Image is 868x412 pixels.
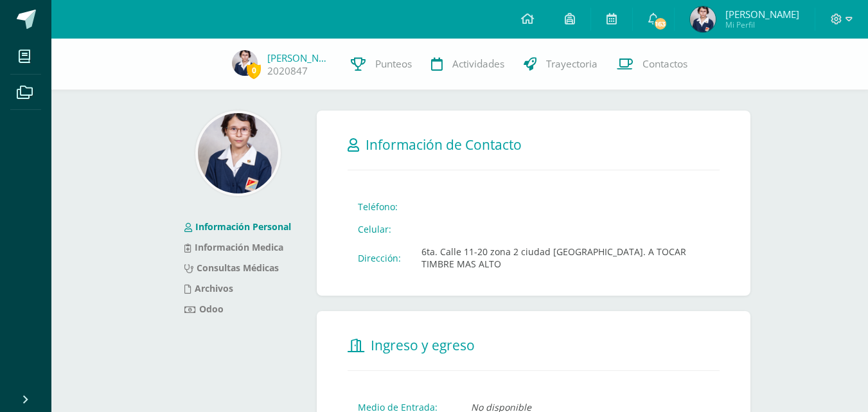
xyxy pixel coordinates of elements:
span: 163 [653,17,668,31]
a: Información Medica [184,241,283,253]
a: Actividades [421,39,514,90]
span: Actividades [452,57,504,71]
a: Consultas Médicas [184,262,279,274]
td: 6ta. Calle 11-20 zona 2 ciudad [GEOGRAPHIC_DATA]. A TOCAR TIMBRE MAS ALTO [411,240,720,275]
img: b90f1df6fc25fb5e34771a8391bccaed.png [690,6,716,32]
a: Archivos [184,282,233,294]
td: Celular: [348,218,411,240]
img: b90f1df6fc25fb5e34771a8391bccaed.png [232,50,258,76]
a: [PERSON_NAME] [267,51,332,64]
a: Información Personal [184,220,291,233]
img: f730a9d52a64fd8017ae0ca135333150.png [198,113,278,193]
a: 2020847 [267,64,308,78]
span: 0 [247,62,261,78]
span: Contactos [642,57,687,71]
span: Mi Perfil [725,19,799,30]
span: [PERSON_NAME] [725,8,799,21]
span: Punteos [375,57,412,71]
a: Contactos [607,39,697,90]
span: Trayectoria [546,57,598,71]
a: Trayectoria [514,39,607,90]
span: Información de Contacto [366,136,522,154]
td: Teléfono: [348,195,411,218]
span: Ingreso y egreso [371,336,475,354]
a: Punteos [341,39,421,90]
td: Dirección: [348,240,411,275]
a: Odoo [184,303,224,315]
